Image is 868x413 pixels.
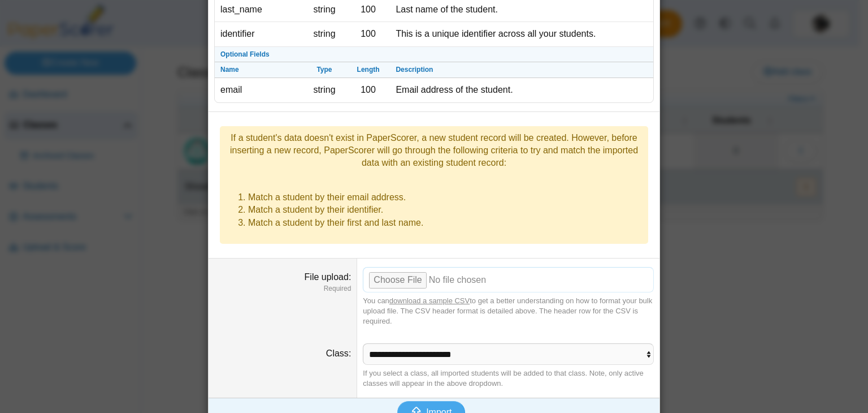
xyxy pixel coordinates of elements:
[225,132,643,170] div: If a student's data doesn't exist in PaperScorer, a new student record will be created. However, ...
[390,62,653,78] th: Description
[302,62,346,78] th: Type
[215,78,302,102] td: email
[215,47,653,63] th: Optional Fields
[363,296,654,327] div: You can to get a better understanding on how to format your bulk upload file. The CSV header form...
[302,22,346,46] td: string
[215,22,302,46] td: identifier
[248,191,643,204] li: Match a student by their email address.
[390,78,653,102] td: Email address of the student.
[302,78,346,102] td: string
[346,22,390,46] td: 100
[305,272,351,282] label: File upload
[363,368,654,389] div: If you select a class, all imported students will be added to that class. Note, only active class...
[346,62,390,78] th: Length
[346,78,390,102] td: 100
[248,217,643,229] li: Match a student by their first and last name.
[215,62,302,78] th: Name
[214,284,351,294] dfn: Required
[326,349,351,358] label: Class
[390,22,653,46] td: This is a unique identifier across all your students.
[248,204,643,216] li: Match a student by their identifier.
[389,296,470,305] a: download a sample CSV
